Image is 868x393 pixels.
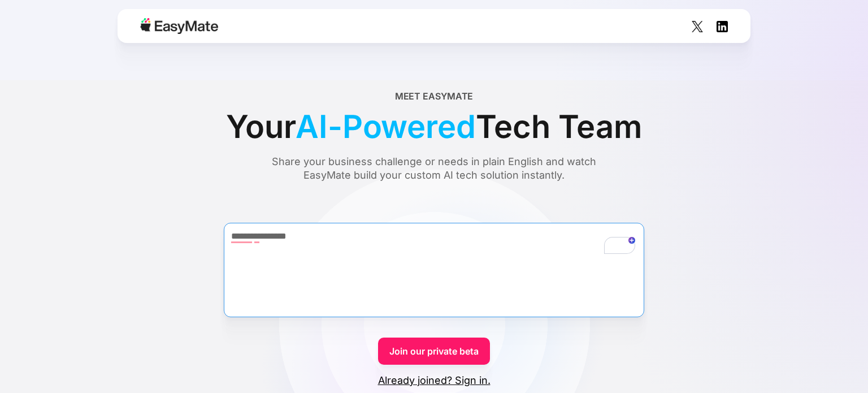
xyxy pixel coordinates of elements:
[692,21,703,32] img: Social Icon
[378,338,490,365] a: Join our private beta
[250,155,618,182] div: Share your business challenge or needs in plain English and watch EasyMate build your custom AI t...
[224,223,644,317] textarea: To enrich screen reader interactions, please activate Accessibility in Grammarly extension settings
[226,103,641,150] div: Your
[296,103,475,150] span: AI-Powered
[378,374,491,387] a: Already joined? Sign in.
[140,18,218,34] img: Easymate logo
[395,89,474,103] div: Meet EasyMate
[476,103,642,150] span: Tech Team
[717,21,728,32] img: Social Icon
[27,202,841,387] form: Form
